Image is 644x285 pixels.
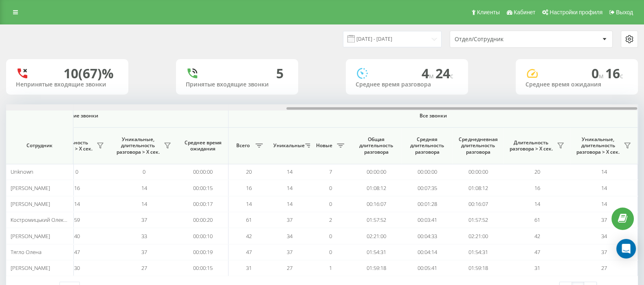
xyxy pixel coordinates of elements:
[276,66,284,81] div: 5
[141,184,147,192] span: 14
[514,9,535,15] span: Кабинет
[178,196,229,212] td: 00:00:17
[591,64,605,82] span: 0
[11,232,50,240] span: [PERSON_NAME]
[178,228,229,244] td: 00:00:10
[178,244,229,260] td: 00:00:19
[429,71,435,80] span: м
[351,228,402,244] td: 02:21:00
[246,168,252,175] span: 20
[143,168,145,175] span: 0
[549,9,602,15] span: Настройки профиля
[534,232,540,240] span: 42
[616,9,633,15] span: Выход
[329,184,332,192] span: 0
[74,216,80,223] span: 59
[601,264,607,272] span: 27
[575,136,621,155] span: Уникальные, длительность разговора > Х сек.
[233,142,253,149] span: Всего
[287,232,292,240] span: 34
[453,260,503,276] td: 01:59:18
[184,139,222,152] span: Среднее время ожидания
[402,164,453,180] td: 00:00:00
[402,212,453,228] td: 00:03:41
[616,239,636,258] div: Open Intercom Messenger
[459,136,497,155] span: Среднедневная длительность разговора
[351,180,402,196] td: 01:08:12
[246,200,252,208] span: 14
[75,168,78,175] span: 0
[141,200,147,208] span: 14
[525,81,628,88] div: Среднее время ожидания
[11,168,33,175] span: Unknown
[408,136,446,155] span: Средняя длительность разговора
[11,184,50,192] span: [PERSON_NAME]
[453,164,503,180] td: 00:00:00
[178,164,229,180] td: 00:00:00
[534,184,540,192] span: 16
[64,66,114,81] div: 10 (67)%
[453,244,503,260] td: 01:54:31
[402,180,453,196] td: 00:07:35
[246,216,252,223] span: 61
[356,81,458,88] div: Среднее время разговора
[246,248,252,256] span: 47
[287,248,292,256] span: 37
[74,232,80,240] span: 40
[601,216,607,223] span: 37
[273,142,303,149] span: Уникальные
[13,142,66,149] span: Сотрудник
[357,136,396,155] span: Общая длительность разговора
[601,184,607,192] span: 14
[287,168,292,175] span: 14
[329,168,332,175] span: 7
[287,264,292,272] span: 27
[453,180,503,196] td: 01:08:12
[534,216,540,223] span: 61
[329,200,332,208] span: 0
[141,248,147,256] span: 37
[351,196,402,212] td: 00:16:07
[246,264,252,272] span: 31
[186,81,288,88] div: Принятые входящие звонки
[435,64,453,82] span: 24
[601,248,607,256] span: 37
[453,196,503,212] td: 00:16:07
[287,216,292,223] span: 37
[605,64,623,82] span: 16
[534,248,540,256] span: 47
[178,180,229,196] td: 00:00:15
[508,139,554,152] span: Длительность разговора > Х сек.
[74,248,80,256] span: 47
[329,248,332,256] span: 0
[74,200,80,208] span: 14
[534,200,540,208] span: 14
[74,264,80,272] span: 30
[74,184,80,192] span: 16
[351,244,402,260] td: 01:54:31
[178,212,229,228] td: 00:00:20
[253,113,613,119] span: Все звонки
[141,216,147,223] span: 37
[11,264,50,272] span: [PERSON_NAME]
[599,71,605,80] span: м
[402,228,453,244] td: 00:04:33
[601,168,607,175] span: 14
[601,232,607,240] span: 34
[329,216,332,223] span: 2
[402,244,453,260] td: 00:04:14
[450,71,453,80] span: c
[287,200,292,208] span: 14
[329,232,332,240] span: 0
[453,228,503,244] td: 02:21:00
[351,164,402,180] td: 00:00:00
[314,142,334,149] span: Новые
[453,212,503,228] td: 01:57:52
[178,260,229,276] td: 00:00:15
[11,200,50,208] span: [PERSON_NAME]
[287,184,292,192] span: 14
[620,71,623,80] span: c
[455,36,552,43] div: Отдел/Сотрудник
[246,184,252,192] span: 16
[329,264,332,272] span: 1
